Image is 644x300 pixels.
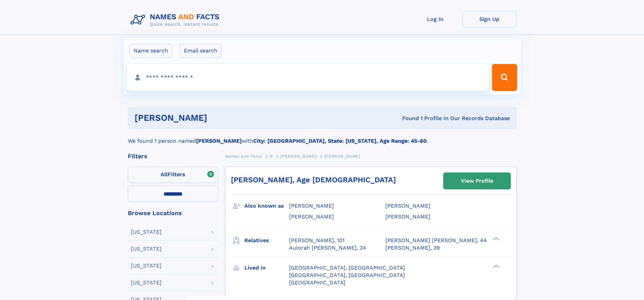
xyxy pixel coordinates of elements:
[131,246,162,252] div: [US_STATE]
[492,236,500,241] div: ❯
[131,229,162,235] div: [US_STATE]
[305,115,510,122] div: Found 1 Profile In Our Records Database
[253,138,427,144] b: City: [GEOGRAPHIC_DATA], State: [US_STATE], Age Range: 45-60
[180,44,222,58] label: Email search
[385,244,440,252] a: [PERSON_NAME], 39
[408,11,462,27] a: Log In
[270,152,273,160] a: S
[244,262,289,274] h3: Lived in
[128,153,218,159] div: Filters
[135,114,305,122] h1: [PERSON_NAME]
[225,152,262,160] a: Names and Facts
[385,203,430,209] span: [PERSON_NAME]
[161,171,168,178] span: All
[231,176,396,184] a: [PERSON_NAME], Age [DEMOGRAPHIC_DATA]
[280,154,316,159] span: [PERSON_NAME]
[492,64,517,91] button: Search Button
[131,280,162,285] div: [US_STATE]
[280,152,316,160] a: [PERSON_NAME]
[461,173,493,189] div: View Profile
[244,235,289,246] h3: Relatives
[444,173,510,189] a: View Profile
[289,279,345,286] span: [GEOGRAPHIC_DATA]
[128,129,517,145] div: We found 1 person named with .
[128,11,225,29] img: Logo Names and Facts
[196,138,242,144] b: [PERSON_NAME]
[128,210,218,216] div: Browse Locations
[289,272,405,278] span: [GEOGRAPHIC_DATA], [GEOGRAPHIC_DATA]
[289,244,366,252] a: Aulorah [PERSON_NAME], 24
[385,213,430,220] span: [PERSON_NAME]
[129,44,172,58] label: Name search
[128,167,218,183] label: Filters
[244,200,289,212] h3: Also known as
[289,203,334,209] span: [PERSON_NAME]
[127,64,489,91] input: search input
[462,11,517,27] a: Sign Up
[492,264,500,268] div: ❯
[270,154,273,159] span: S
[289,213,334,220] span: [PERSON_NAME]
[131,263,162,269] div: [US_STATE]
[289,264,405,271] span: [GEOGRAPHIC_DATA], [GEOGRAPHIC_DATA]
[324,154,360,159] span: [PERSON_NAME]
[289,237,344,244] a: [PERSON_NAME], 101
[385,237,487,244] a: [PERSON_NAME] [PERSON_NAME], 44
